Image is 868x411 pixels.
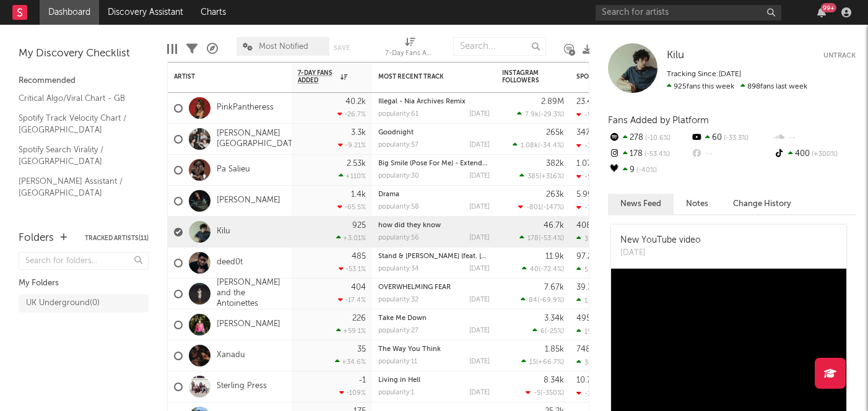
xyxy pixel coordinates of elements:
[823,50,856,62] button: Untrack
[385,46,435,61] div: 7-Day Fans Added (7-Day Fans Added)
[378,315,490,322] div: Take Me Down
[385,31,435,67] div: 7-Day Fans Added (7-Day Fans Added)
[339,172,366,180] div: +110 %
[217,196,280,206] a: [PERSON_NAME]
[529,297,537,304] span: 84
[217,227,230,237] a: Kilu
[635,167,657,174] span: -40 %
[540,266,562,273] span: -72.4 %
[357,345,366,353] div: 35
[576,222,596,230] div: 408k
[544,222,564,230] div: 46.7k
[542,390,562,397] span: -350 %
[19,111,136,137] a: Spotify Track Velocity Chart / [GEOGRAPHIC_DATA]
[576,345,591,353] div: 748
[722,135,749,142] span: -33.3 %
[217,103,274,113] a: PinkPantheress
[539,297,562,304] span: -69.9 %
[217,257,243,268] a: deed0t
[217,165,250,175] a: Pa Salieu
[519,172,564,180] div: ( )
[576,160,598,168] div: 1.07M
[338,141,366,149] div: -9.21 %
[502,69,545,84] div: Instagram Followers
[335,358,366,366] div: +34.6 %
[546,191,564,199] div: 263k
[217,350,245,361] a: Xanadu
[358,376,366,384] div: -1
[334,45,350,51] button: Save
[667,50,684,61] span: Kilu
[576,266,601,274] div: 5.15k
[544,283,564,292] div: 7.67k
[576,173,604,181] div: -56.1k
[186,31,197,67] div: Filters
[576,283,596,292] div: 39.3k
[217,381,267,392] a: Sterling Press
[518,203,564,211] div: ( )
[576,98,599,106] div: 23.4M
[217,278,285,309] a: [PERSON_NAME] and the Antoinettes
[469,235,490,241] div: [DATE]
[525,111,539,118] span: 7.9k
[19,252,149,270] input: Search for folders...
[19,276,149,291] div: My Folders
[576,111,602,119] div: -517k
[667,50,684,62] a: Kilu
[545,253,564,261] div: 11.9k
[690,130,773,146] div: 60
[19,231,54,246] div: Folders
[576,314,595,322] div: 495k
[576,204,604,212] div: -71.2k
[336,234,366,242] div: +3.01 %
[352,222,366,230] div: 925
[378,222,490,229] div: how did they know
[19,92,136,105] a: Critical Algo/Viral Chart - GB
[378,389,414,396] div: popularity: 1
[469,142,490,149] div: [DATE]
[378,266,419,272] div: popularity: 34
[378,191,399,198] a: Drama
[378,204,419,210] div: popularity: 58
[378,160,504,167] a: Big Smile (Pose For Me) - Extended Mix
[469,327,490,334] div: [DATE]
[174,73,267,80] div: Artist
[540,142,562,149] span: -34.4 %
[469,266,490,272] div: [DATE]
[378,98,466,105] a: Illegal - Nia Archives Remix
[378,142,419,149] div: popularity: 57
[544,376,564,384] div: 8.34k
[378,160,490,167] div: Big Smile (Pose For Me) - Extended Mix
[530,266,539,273] span: 40
[469,173,490,180] div: [DATE]
[378,222,441,229] a: how did they know
[347,160,366,168] div: 2.53k
[378,377,420,384] a: Living in Hell
[351,283,366,292] div: 404
[378,377,490,384] div: Living in Hell
[667,71,741,78] span: Tracking Since: [DATE]
[541,173,562,180] span: +316 %
[534,390,540,397] span: -5
[540,328,545,335] span: 6
[19,206,136,231] a: Algorithmic A&R Assistant ([GEOGRAPHIC_DATA])
[378,346,490,353] div: The Way You Think
[576,358,592,366] div: 36
[522,265,564,273] div: ( )
[378,253,490,260] div: Stand & Lean (feat. Klyrae)
[378,129,490,136] div: Goodnight
[596,5,781,20] input: Search for artists
[526,204,541,211] span: -801
[773,146,856,162] div: 400
[469,204,490,210] div: [DATE]
[469,296,490,303] div: [DATE]
[643,135,671,142] span: -10.6 %
[337,110,366,118] div: -26.7 %
[19,175,136,200] a: [PERSON_NAME] Assistant / [GEOGRAPHIC_DATA]
[544,314,564,322] div: 3.34k
[207,31,218,67] div: A&R Pipeline
[643,151,670,158] span: -53.4 %
[620,234,701,247] div: New YouTube video
[378,315,427,322] a: Take Me Down
[345,98,366,106] div: 40.2k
